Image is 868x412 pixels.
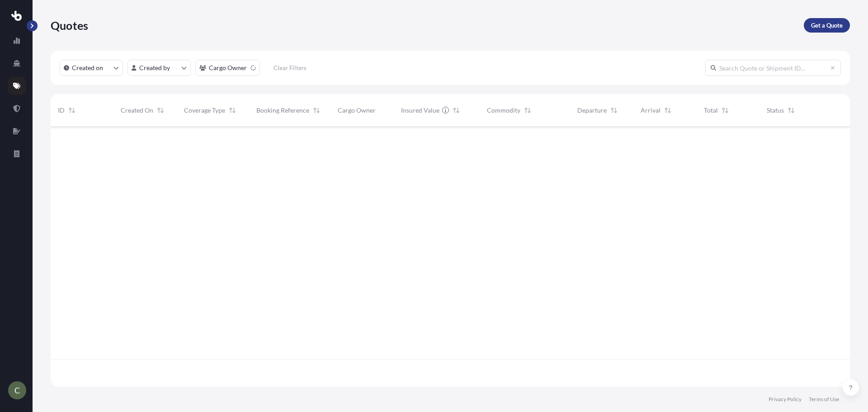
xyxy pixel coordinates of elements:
[641,106,660,115] span: Arrival
[451,105,462,116] button: Sort
[609,105,619,116] button: Sort
[662,105,673,116] button: Sort
[522,105,533,116] button: Sort
[769,396,802,403] a: Privacy Policy
[577,106,607,115] span: Departure
[720,105,731,116] button: Sort
[338,106,376,115] span: Cargo Owner
[256,106,309,115] span: Booking Reference
[195,60,260,76] button: cargoOwner Filter options
[401,106,439,115] span: Insured Value
[809,396,839,403] a: Terms of Use
[155,105,166,116] button: Sort
[311,105,322,116] button: Sort
[121,106,153,115] span: Created On
[139,63,170,72] p: Created by
[704,106,718,115] span: Total
[58,106,65,115] span: ID
[184,106,225,115] span: Coverage Type
[60,60,123,76] button: createdOn Filter options
[14,386,20,395] span: C
[227,105,238,116] button: Sort
[767,106,784,115] span: Status
[209,63,247,72] p: Cargo Owner
[72,63,103,72] p: Created on
[804,18,850,33] a: Get a Quote
[811,21,843,30] p: Get a Quote
[274,63,307,72] p: Clear Filters
[705,60,841,76] input: Search Quote or Shipment ID...
[127,60,191,76] button: createdBy Filter options
[51,18,88,33] p: Quotes
[487,106,520,115] span: Commodity
[66,105,77,116] button: Sort
[786,105,797,116] button: Sort
[264,61,315,75] button: Clear Filters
